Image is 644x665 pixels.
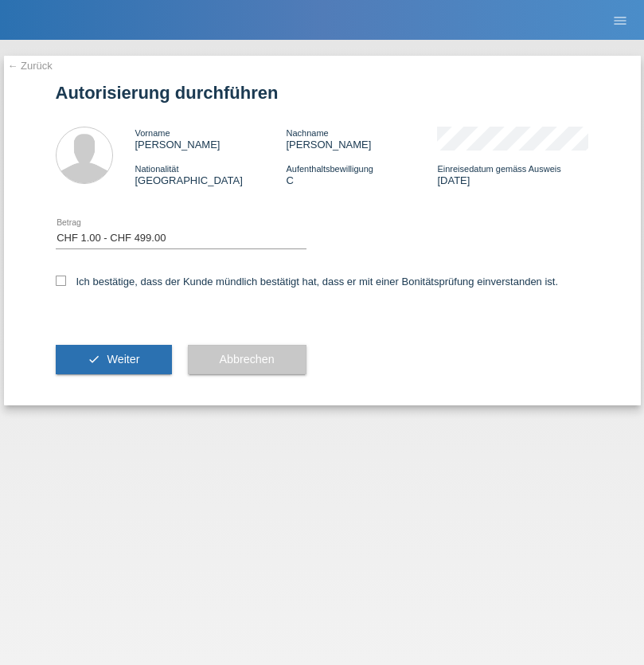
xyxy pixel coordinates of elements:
[437,162,588,186] div: [DATE]
[135,162,287,186] div: [GEOGRAPHIC_DATA]
[8,60,53,72] a: ← Zurück
[135,127,287,151] div: [PERSON_NAME]
[286,162,437,186] div: C
[612,13,628,29] i: menu
[56,345,172,375] button: check Weiter
[286,164,373,174] span: Aufenthaltsbewilligung
[220,353,275,366] span: Abbrechen
[135,164,179,174] span: Nationalität
[56,276,559,288] label: Ich bestätige, dass der Kunde mündlich bestätigt hat, dass er mit einer Bonitätsprüfung einversta...
[604,15,636,25] a: menu
[286,127,437,151] div: [PERSON_NAME]
[188,345,306,375] button: Abbrechen
[437,164,560,174] span: Einreisedatum gemäss Ausweis
[56,83,589,103] h1: Autorisierung durchführen
[135,128,170,138] span: Vorname
[107,353,139,366] span: Weiter
[286,128,328,138] span: Nachname
[88,353,100,366] i: check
